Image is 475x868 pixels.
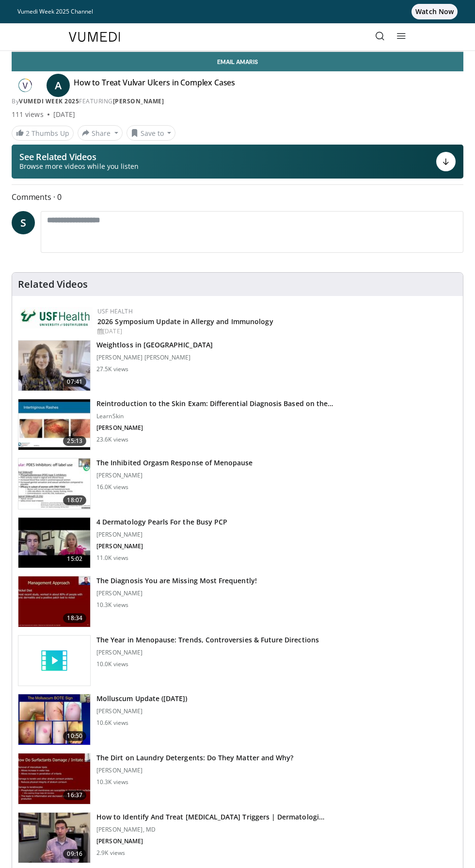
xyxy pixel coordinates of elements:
[96,399,333,409] h3: Reintroduction to the Skin Exam: Differential Diagnosis Based on the…
[18,636,90,686] img: video_placeholder_short.svg
[96,635,319,645] h3: The Year in Menopause: Trends, Controversies & Future Directions
[96,649,319,656] p: [PERSON_NAME]
[96,660,128,668] p: 10.0K views
[63,731,86,741] span: 10:50
[18,694,90,745] img: f51b4d6d-4f3a-4ff8-aca7-3ff3d12b1e6d.150x105_q85_crop-smart_upscale.jpg
[18,753,457,804] a: 16:37 The Dirt on Laundry Detergents: Do They Matter and Why? [PERSON_NAME] 10.3K views
[19,97,79,105] a: Vumedi Week 2025
[97,317,273,326] a: 2026 Symposium Update in Allergy and Immunology
[18,459,90,509] img: 283c0f17-5e2d-42ba-a87c-168d447cdba4.150x105_q85_crop-smart_upscale.jpg
[17,4,458,19] a: Vumedi Week 2025 ChannelWatch Now
[12,126,74,141] a: 2 Thumbs Up
[97,327,455,336] div: [DATE]
[96,826,324,834] p: [PERSON_NAME], MD
[63,849,86,859] span: 09:16
[18,812,457,864] a: 09:16 How to Identify And Treat [MEDICAL_DATA] Triggers | Dermatologi… [PERSON_NAME], MD [PERSON_...
[18,399,90,450] img: 022c50fb-a848-4cac-a9d8-ea0906b33a1b.150x105_q85_crop-smart_upscale.jpg
[127,125,176,141] button: Save to
[19,162,139,171] span: Browse more videos while you listen
[19,152,139,162] p: See Related Videos
[96,340,213,350] h3: Weightloss in [GEOGRAPHIC_DATA]
[18,341,90,391] img: 9983fed1-7565-45be-8934-aef1103ce6e2.150x105_q85_crop-smart_upscale.jpg
[96,601,128,609] p: 10.3K views
[12,211,35,234] a: S
[96,412,333,420] p: LearnSkin
[69,32,120,42] img: VuMedi Logo
[18,694,457,745] a: 10:50 Molluscum Update ([DATE]) [PERSON_NAME] 10.6K views
[18,635,457,687] a: The Year in Menopause: Trends, Controversies & Future Directions [PERSON_NAME] 10.0K views
[96,719,128,727] p: 10.6K views
[18,753,90,804] img: 7ae38220-1079-4581-b804-9f95799b0f25.150x105_q85_crop-smart_upscale.jpg
[63,495,86,505] span: 18:07
[12,52,463,71] a: Email Amaris
[96,542,227,550] p: [PERSON_NAME]
[53,110,75,119] div: [DATE]
[74,78,235,93] h4: How to Treat Vulvar Ulcers in Complex Cases
[63,790,86,800] span: 16:37
[63,436,86,446] span: 25:13
[412,4,458,19] span: Watch Now
[18,517,457,569] a: 15:02 4 Dermatology Pearls For the Busy PCP [PERSON_NAME] [PERSON_NAME] 11.0K views
[96,753,293,763] h3: The Dirt on Laundry Detergents: Do They Matter and Why?
[96,436,128,443] p: 23.6K views
[96,707,188,715] p: [PERSON_NAME]
[12,78,39,93] img: Vumedi Week 2025
[96,554,128,562] p: 11.0K views
[96,576,257,586] h3: The Diagnosis You are Missing Most Frequently!
[78,125,123,141] button: Share
[12,97,463,106] div: By FEATURING
[96,812,324,822] h3: How to Identify And Treat [MEDICAL_DATA] Triggers | Dermatologi…
[96,517,227,527] h3: 4 Dermatology Pearls For the Busy PCP
[18,518,90,568] img: 04c704bc-886d-4395-b463-610399d2ca6d.150x105_q85_crop-smart_upscale.jpg
[20,307,93,328] img: 6ba8804a-8538-4002-95e7-a8f8012d4a11.png.150x105_q85_autocrop_double_scale_upscale_version-0.2.jpg
[18,278,88,290] h4: Related Videos
[96,354,213,361] p: [PERSON_NAME] [PERSON_NAME]
[96,365,128,373] p: 27.5K views
[96,849,125,857] p: 2.9K views
[96,590,257,597] p: [PERSON_NAME]
[12,110,44,119] span: 111 views
[18,340,457,392] a: 07:41 Weightloss in [GEOGRAPHIC_DATA] [PERSON_NAME] [PERSON_NAME] 27.5K views
[12,191,463,203] span: Comments 0
[63,554,86,564] span: 15:02
[96,837,324,845] p: [PERSON_NAME]
[113,97,164,105] a: [PERSON_NAME]
[97,307,133,315] a: USF Health
[18,399,457,450] a: 25:13 Reintroduction to the Skin Exam: Differential Diagnosis Based on the… LearnSkin [PERSON_NAM...
[96,778,128,786] p: 10.3K views
[96,472,253,479] p: [PERSON_NAME]
[96,424,333,432] p: [PERSON_NAME]
[96,458,253,468] h3: The Inhibited Orgasm Response of Menopause
[63,377,86,387] span: 07:41
[96,483,128,491] p: 16.0K views
[18,576,457,627] a: 18:34 The Diagnosis You are Missing Most Frequently! [PERSON_NAME] 10.3K views
[63,613,86,623] span: 18:34
[96,767,293,774] p: [PERSON_NAME]
[12,145,463,179] button: See Related Videos Browse more videos while you listen
[47,74,70,97] a: A
[18,576,90,627] img: 52a0b0fc-6587-4d56-b82d-d28da2c4b41b.150x105_q85_crop-smart_upscale.jpg
[18,458,457,509] a: 18:07 The Inhibited Orgasm Response of Menopause [PERSON_NAME] 16.0K views
[18,813,90,863] img: 3db00e11-6a5a-4dbe-a57e-2e33d10c110c.150x105_q85_crop-smart_upscale.jpg
[96,694,188,704] h3: Molluscum Update ([DATE])
[26,129,30,138] span: 2
[96,531,227,539] p: [PERSON_NAME]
